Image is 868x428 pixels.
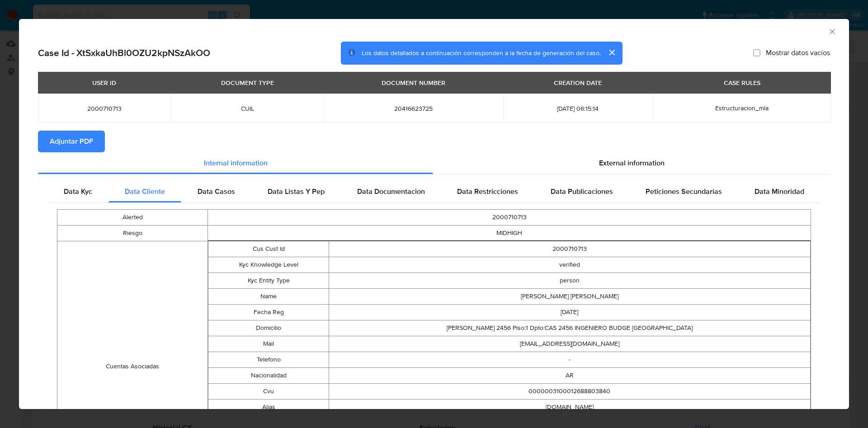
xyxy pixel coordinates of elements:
[329,352,810,367] td: -
[38,131,105,152] button: Adjuntar PDF
[601,42,623,63] button: cerrar
[38,47,210,59] h2: Case Id - XtSxkaUhBl0OZU2kpNSzAkOO
[208,352,329,367] td: Telefono
[19,19,849,409] div: closure-recommendation-modal
[329,304,810,320] td: [DATE]
[329,241,810,257] td: 2000710713
[551,186,613,197] span: Data Publicaciones
[329,288,810,304] td: [PERSON_NAME] [PERSON_NAME]
[766,48,830,57] span: Mostrar datos vacíos
[514,104,642,113] span: [DATE] 06:15:14
[208,209,811,225] td: 2000710713
[715,103,769,113] span: Estructuracion_mla
[47,181,821,202] div: Detailed internal info
[125,186,165,197] span: Data Cliente
[204,158,268,168] span: Internal information
[198,186,235,197] span: Data Casos
[599,158,665,168] span: External information
[208,367,329,383] td: Nacionalidad
[329,336,810,352] td: [EMAIL_ADDRESS][DOMAIN_NAME]
[208,336,329,352] td: Mail
[335,104,492,113] span: 20416623725
[208,288,329,304] td: Name
[50,132,93,151] span: Adjuntar PDF
[208,304,329,320] td: Fecha Reg
[718,75,766,90] div: CASE RULES
[87,75,122,90] div: USER ID
[208,273,329,288] td: Kyc Entity Type
[329,257,810,273] td: verified
[329,367,810,383] td: AR
[753,49,760,56] input: Mostrar datos vacíos
[548,75,607,90] div: CREATION DATE
[208,225,811,241] td: MIDHIGH
[457,186,518,197] span: Data Restricciones
[182,104,313,113] span: CUIL
[646,186,722,197] span: Peticiones Secundarias
[362,48,601,57] span: Los datos detallados a continuación corresponden a la fecha de generación del caso.
[208,320,329,336] td: Domicilio
[208,383,329,399] td: Cvu
[208,399,329,415] td: Alias
[329,399,810,415] td: [DOMAIN_NAME]
[329,383,810,399] td: 0000003100012688803840
[38,152,830,174] div: Detailed info
[49,104,160,113] span: 2000710713
[755,186,804,197] span: Data Minoridad
[329,320,810,336] td: [PERSON_NAME] 2456 Piso:1 Dpto:CAS 2456 INGENIERO BUDGE [GEOGRAPHIC_DATA]
[208,241,329,257] td: Cus Cust Id
[216,75,279,90] div: DOCUMENT TYPE
[57,209,208,225] td: Alerted
[329,273,810,288] td: person
[357,186,425,197] span: Data Documentacion
[268,186,325,197] span: Data Listas Y Pep
[208,257,329,273] td: Kyc Knowledge Level
[828,27,836,35] button: Cerrar ventana
[376,75,451,90] div: DOCUMENT NUMBER
[64,186,92,197] span: Data Kyc
[57,225,208,241] td: Riesgo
